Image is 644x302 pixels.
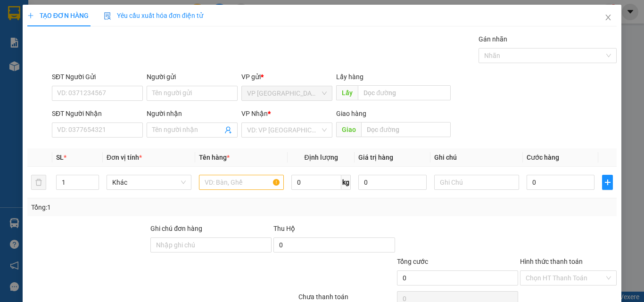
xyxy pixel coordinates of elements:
span: Yêu cầu xuất hóa đơn điện tử [104,12,203,19]
span: Đơn vị tính [107,154,142,161]
span: Khác [112,175,186,189]
input: Ghi chú đơn hàng [150,237,272,253]
input: Dọc đường [358,85,451,100]
span: Lấy hàng [336,73,363,81]
button: plus [602,175,613,190]
label: Hình thức thanh toán [520,258,583,265]
span: Giá trị hàng [358,154,393,161]
div: Người nhận [147,108,238,119]
input: 0 [358,175,426,190]
div: SĐT Người Nhận [52,108,143,119]
label: Gán nhãn [479,35,507,43]
input: Dọc đường [361,122,451,137]
span: VP Nhận [241,110,268,117]
div: SĐT Người Gửi [52,72,143,82]
div: Tổng: 1 [31,202,249,212]
span: VP Tân Bình [247,86,327,100]
span: Giao [336,122,361,137]
span: plus [603,179,612,186]
span: TẠO ĐƠN HÀNG [27,12,89,19]
span: Tên hàng [199,154,230,161]
span: Giao hàng [336,110,366,117]
span: close [604,14,612,21]
label: Ghi chú đơn hàng [150,225,202,232]
span: kg [341,175,351,190]
span: Tổng cước [397,258,428,265]
span: plus [27,12,34,19]
span: SL [56,154,64,161]
input: VD: Bàn, Ghế [199,175,284,190]
div: VP gửi [241,72,332,82]
img: icon [104,12,111,20]
th: Ghi chú [430,148,523,167]
div: Người gửi [147,72,238,82]
span: Lấy [336,85,358,100]
span: Thu Hộ [273,225,295,232]
button: delete [31,175,46,190]
span: Định lượng [304,154,338,161]
button: Close [595,5,621,31]
input: Ghi Chú [434,175,519,190]
span: user-add [224,126,232,134]
span: Cước hàng [527,154,559,161]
